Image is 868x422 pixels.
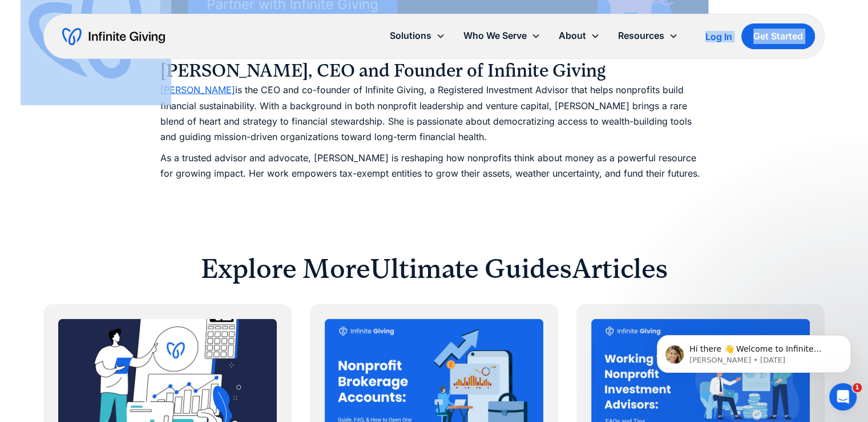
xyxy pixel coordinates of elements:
[640,311,868,391] iframe: Intercom notifications message
[370,252,572,286] h2: Ultimate Guides
[550,23,609,48] div: About
[62,27,165,46] a: home
[160,150,708,181] p: As a trusted advisor and advocate, [PERSON_NAME] is reshaping how nonprofits think about money as...
[741,23,815,49] a: Get Started
[618,28,664,43] div: Resources
[705,32,732,41] div: Log In
[454,23,550,48] div: Who We Serve
[381,23,454,48] div: Solutions
[160,59,708,82] h3: [PERSON_NAME], CEO and Founder of Infinite Giving
[463,28,527,43] div: Who We Serve
[609,23,687,48] div: Resources
[160,84,235,95] a: [PERSON_NAME]
[572,252,668,286] h2: Articles
[559,28,586,43] div: About
[829,383,857,411] iframe: Intercom live chat
[160,82,708,145] p: is the CEO and co-founder of Infinite Giving, a Registered Investment Advisor that helps nonprofi...
[853,383,862,392] span: 1
[201,252,370,286] h2: Explore More
[705,30,732,43] a: Log In
[390,28,431,43] div: Solutions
